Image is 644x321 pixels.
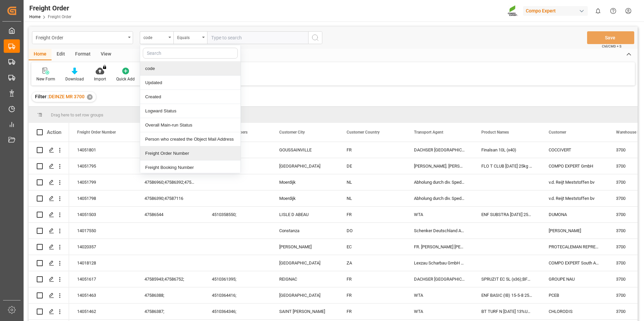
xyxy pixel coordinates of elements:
div: View [96,49,116,60]
div: Updated [140,76,240,90]
button: close menu [140,31,173,44]
div: Freight Booking Number [140,160,240,175]
div: SPRUZIT EC 5L (x36);BFL Rhizo Bio SL (no B) 10L (x60) FR*PD; [473,271,541,287]
span: Product Names [481,130,509,135]
div: Press SPACE to select this row. [29,142,69,158]
div: Download [65,76,84,82]
div: Press SPACE to select this row. [29,190,69,207]
div: Logward Status [140,104,240,118]
div: ✕ [87,94,93,100]
div: DUMONA [541,207,608,222]
button: search button [308,31,322,44]
div: [GEOGRAPHIC_DATA] [271,158,339,174]
input: Type to search [207,31,308,44]
div: ENF BASIC (IB) 15-5-8 25kg (x40) INT; [473,287,541,303]
div: 14051801 [69,142,136,158]
div: COMPO EXPERT GmbH [541,158,608,174]
div: code [143,33,166,41]
div: 14051462 [69,304,136,319]
span: Drag here to set row groups [51,112,103,117]
div: FR. [PERSON_NAME] [PERSON_NAME] (GMBH & CO.) KG [406,239,473,255]
div: 47586387; [136,304,204,319]
div: Compo Expert [523,6,588,16]
span: DEINZE MR 3700 [49,94,85,99]
div: Press SPACE to select this row. [29,304,69,320]
div: New Form [36,76,55,82]
div: FR [339,271,406,287]
div: Freight Order [29,3,71,13]
div: 47586388; [136,287,204,303]
div: 14017550 [69,223,136,239]
div: 47587135;47587121 [136,142,204,158]
div: code [140,62,240,76]
div: 4510364416; [204,287,271,303]
div: Moerdijk [271,174,339,190]
div: PCEB [541,287,608,303]
div: [PERSON_NAME] [271,239,339,255]
div: Abholung durch div. Spediteure [406,190,473,206]
div: 4510364346; [204,304,271,319]
button: show 0 new notifications [590,3,606,19]
button: Save [587,31,634,44]
div: 47585943;47586752; [136,271,204,287]
div: WTA [406,207,473,222]
div: FR [339,304,406,319]
div: 4510361395; [204,271,271,287]
div: WTA [406,304,473,319]
div: EC [339,239,406,255]
div: Press SPACE to select this row. [29,174,69,190]
div: v.d. Reijt Meststoffen bv [541,190,608,206]
div: Home [29,49,52,60]
div: Press SPACE to select this row. [29,239,69,255]
div: Finalsan 10L (x40) [473,142,541,158]
div: 14018128 [69,255,136,271]
div: Format [70,49,96,60]
div: v.d. Reijt Meststoffen bv [541,174,608,190]
button: Compo Expert [523,4,590,17]
div: PROTECALEMAN REPRESENTACIONES [541,239,608,255]
div: 47586960;47586392;47586391 [136,174,204,190]
div: DACHSER [GEOGRAPHIC_DATA] N.V./S.A [406,271,473,287]
div: 14051463 [69,287,136,303]
div: Press SPACE to select this row. [29,271,69,287]
div: 47586544 [136,207,204,222]
div: 47586390;47587116 [136,190,204,206]
button: Help Center [606,3,621,19]
div: 14051795 [69,158,136,174]
span: Transport Agent [414,130,443,135]
div: Abholung durch div. Spediteure [406,174,473,190]
span: Customer [549,130,566,135]
div: DACHSER [GEOGRAPHIC_DATA] N.V./S.A [406,142,473,158]
div: 14051798 [69,190,136,206]
div: [PERSON_NAME] [541,223,608,239]
div: BT TURF N [DATE] 13%UH 3M 25kg(x40) INT;ENF BASIC (IB) 15-5-8 25kg (x40) INT;ENF FAIRWAYS [DATE] ... [473,304,541,319]
div: FLO T CLUB [DATE] 25kg (x40) INT;TB [DATE] 25kg (x40) INT [473,158,541,174]
div: [GEOGRAPHIC_DATA] [271,255,339,271]
span: Freight Order Number [77,130,116,135]
div: LISLE D ABEAU [271,207,339,222]
button: open menu [173,31,207,44]
div: GOUSSAINVILLE [271,142,339,158]
span: Ctrl/CMD + S [602,44,621,49]
button: open menu [32,31,133,44]
div: GROUPE NAU [541,271,608,287]
div: Action [47,129,61,135]
div: Quick Add [116,76,135,82]
div: Created [140,90,240,104]
div: Press SPACE to select this row. [29,207,69,223]
div: 14051617 [69,271,136,287]
div: SAINT [PERSON_NAME] [271,304,339,319]
div: REIGNAC [271,271,339,287]
div: 4510358550; [204,207,271,222]
div: 47587114 [136,158,204,174]
div: Press SPACE to select this row. [29,287,69,304]
div: FR [339,287,406,303]
div: DO [339,223,406,239]
input: Search [143,48,238,59]
div: COMPO EXPERT South Africa Pty. Ltd. [541,255,608,271]
div: DE [339,158,406,174]
div: Moerdijk [271,190,339,206]
div: Lexzau Scharbau GmbH & [DOMAIN_NAME] [406,255,473,271]
span: Customer Country [347,130,380,135]
div: 14051799 [69,174,136,190]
